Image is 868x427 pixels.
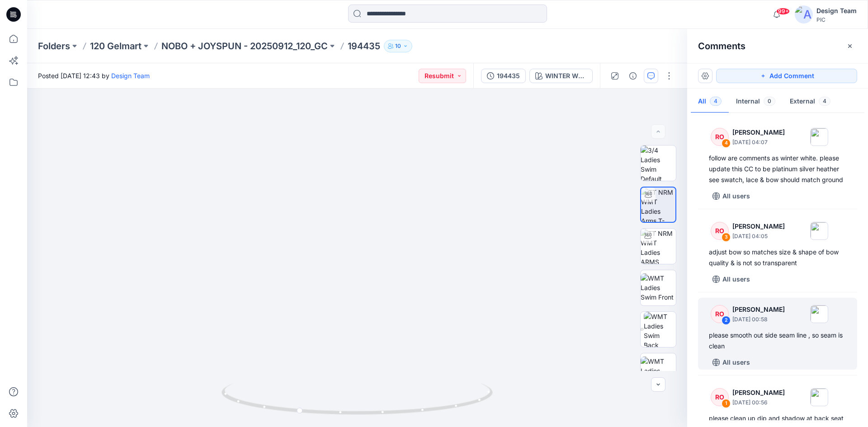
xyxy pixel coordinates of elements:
[776,8,790,15] span: 99+
[722,274,750,285] p: All users
[641,229,676,264] img: TT NRM WMT Ladies ARMS DOWN
[732,127,785,138] p: [PERSON_NAME]
[732,232,785,241] p: [DATE] 04:05
[641,145,676,181] img: 3/4 Ladies Swim Default
[764,97,775,106] span: 0
[711,305,729,323] div: RO
[481,69,526,83] button: 194435
[816,5,857,16] div: Design Team
[529,69,593,83] button: WINTER WHITE
[709,247,846,268] div: adjust bow so matches size & shape of bow quality & is not so transparent
[795,5,813,23] img: avatar
[709,153,846,185] div: follow are comments as winter white. please update this CC to be platinum silver heather see swat...
[641,188,675,222] img: TT NRM WMT Ladies Arms T-POSE
[711,128,729,146] div: RO
[732,304,785,315] p: [PERSON_NAME]
[722,233,731,242] div: 3
[38,71,150,80] span: Posted [DATE] 12:43 by
[709,330,846,352] div: please smooth out side seam line , so seam is clean
[691,90,729,113] button: All
[711,388,729,406] div: RO
[732,398,785,407] p: [DATE] 00:56
[709,355,754,370] button: All users
[711,222,729,240] div: RO
[716,69,857,83] button: Add Comment
[816,16,857,23] div: PIC
[395,41,401,51] p: 10
[722,139,731,148] div: 4
[722,316,731,325] div: 2
[819,97,830,106] span: 4
[348,40,380,52] p: 194435
[641,357,676,385] img: WMT Ladies Swim Left
[722,357,750,368] p: All users
[38,40,70,52] a: Folders
[698,41,745,52] h2: Comments
[732,387,785,398] p: [PERSON_NAME]
[545,71,587,81] div: WINTER WHITE
[644,312,676,347] img: WMT Ladies Swim Back
[90,40,142,52] a: 120 Gelmart
[161,40,328,52] a: NOBO + JOYSPUN - 20250912_120_GC
[111,72,150,80] a: Design Team
[709,272,754,286] button: All users
[722,191,750,202] p: All users
[497,71,520,81] div: 194435
[783,90,838,113] button: External
[641,273,676,302] img: WMT Ladies Swim Front
[729,90,783,113] button: Internal
[732,138,785,147] p: [DATE] 04:07
[732,221,785,232] p: [PERSON_NAME]
[384,40,412,52] button: 10
[732,315,785,324] p: [DATE] 00:58
[709,189,754,203] button: All users
[710,97,722,106] span: 4
[722,399,731,408] div: 1
[626,69,640,83] button: Details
